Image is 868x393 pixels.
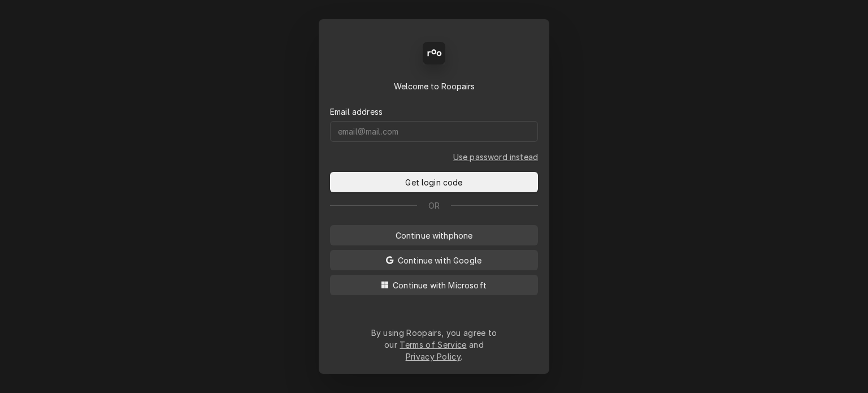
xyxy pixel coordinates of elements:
button: Continue withphone [330,225,538,245]
div: By using Roopairs, you agree to our and . [371,327,497,362]
span: Continue with Microsoft [390,279,489,291]
a: Privacy Policy [406,352,461,361]
input: email@mail.com [330,121,538,142]
span: Continue with Google [396,254,484,266]
a: Go to Email and password form [453,151,538,163]
span: Get login code [403,176,465,188]
button: Get login code [330,172,538,192]
button: Continue with Google [330,250,538,270]
div: Welcome to Roopairs [330,80,538,92]
a: Terms of Service [400,340,466,349]
div: Or [330,200,538,211]
button: Continue with Microsoft [330,275,538,295]
span: Continue with phone [393,230,475,241]
label: Email address [330,106,383,118]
